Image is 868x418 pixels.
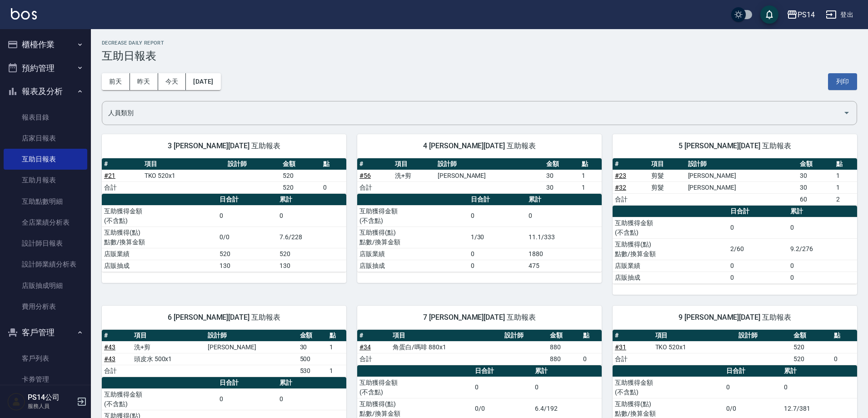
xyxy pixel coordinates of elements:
th: 項目 [649,158,685,170]
th: 點 [321,158,346,170]
td: 合計 [357,353,390,365]
td: 店販抽成 [102,260,217,272]
a: #56 [359,172,371,179]
table: a dense table [357,194,602,272]
td: 互助獲得金額 (不含點) [613,377,724,398]
td: 頭皮水 500x1 [132,353,206,365]
td: 1 [327,365,346,377]
button: 報表及分析 [4,80,87,103]
th: 點 [579,158,602,170]
a: 店販抽成明細 [4,275,87,296]
span: 7 [PERSON_NAME][DATE] 互助報表 [368,313,591,322]
th: 日合計 [728,206,788,217]
td: 0/0 [217,227,277,248]
td: 530 [298,365,328,377]
th: 點 [832,330,857,342]
th: 日合計 [469,194,526,206]
td: 0 [469,205,526,227]
td: 1 [327,341,346,353]
button: save [760,5,778,24]
th: # [102,330,132,342]
td: [PERSON_NAME] [686,181,798,193]
th: 設計師 [205,330,297,342]
td: 店販業績 [357,248,469,260]
td: 角蛋白/嗎啡 880x1 [390,341,502,353]
td: 30 [798,181,834,193]
td: 0 [581,353,602,365]
button: 昨天 [130,73,158,90]
td: 0 [469,260,526,272]
td: TKO 520x1 [653,341,737,353]
button: 列印 [828,73,857,90]
th: 項目 [132,330,206,342]
td: 30 [544,181,579,193]
th: 日合計 [724,365,782,377]
td: [PERSON_NAME] [686,170,798,181]
td: 互助獲得金額 (不含點) [357,377,473,398]
td: 合計 [102,181,142,193]
th: 項目 [393,158,435,170]
span: 3 [PERSON_NAME][DATE] 互助報表 [113,141,335,151]
td: 合計 [102,365,132,377]
th: 金額 [791,330,832,342]
th: 金額 [798,158,834,170]
th: 點 [327,330,346,342]
td: 0 [724,377,782,398]
a: #43 [104,355,115,363]
td: 0 [728,260,788,272]
th: 日合計 [217,377,277,389]
h3: 互助日報表 [102,50,857,62]
a: #21 [104,172,115,179]
th: 項目 [142,158,226,170]
td: 0 [728,272,788,283]
td: 0 [277,388,346,410]
th: 累計 [788,206,857,217]
th: 設計師 [502,330,548,342]
td: 0 [217,388,277,410]
th: # [357,330,390,342]
td: [PERSON_NAME] [435,170,544,181]
td: 880 [548,353,581,365]
span: 6 [PERSON_NAME][DATE] 互助報表 [113,313,335,322]
table: a dense table [357,158,602,194]
td: 130 [277,260,346,272]
th: 設計師 [686,158,798,170]
a: 互助點數明細 [4,191,87,212]
td: 0 [217,205,277,227]
td: 互助獲得金額 (不含點) [102,205,217,227]
td: 520 [791,341,832,353]
td: 店販業績 [613,260,728,272]
a: 互助日報表 [4,149,87,170]
p: 服務人員 [28,402,74,410]
td: 520 [791,353,832,365]
td: 互助獲得金額 (不含點) [102,388,217,410]
th: 金額 [280,158,321,170]
td: 475 [526,260,602,272]
td: 0 [832,353,857,365]
td: 520 [280,181,321,193]
td: 1 [834,170,857,181]
div: PS14 [798,9,815,20]
td: 2 [834,193,857,205]
td: 30 [298,341,328,353]
table: a dense table [102,158,346,194]
td: 1 [834,181,857,193]
td: 剪髮 [649,181,685,193]
td: 1 [579,181,602,193]
td: 合計 [613,353,653,365]
td: 洗+剪 [132,341,206,353]
button: 客戶管理 [4,321,87,344]
a: 店家日報表 [4,128,87,149]
th: 項目 [390,330,502,342]
button: 今天 [158,73,186,90]
td: 2/60 [728,238,788,260]
td: 剪髮 [649,170,685,181]
td: 互助獲得(點) 點數/換算金額 [613,238,728,260]
th: 設計師 [435,158,544,170]
a: 設計師業績分析表 [4,254,87,275]
th: # [613,158,649,170]
table: a dense table [102,330,346,377]
th: 累計 [782,365,857,377]
h2: Decrease Daily Report [102,40,857,46]
td: 互助獲得金額 (不含點) [613,217,728,238]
